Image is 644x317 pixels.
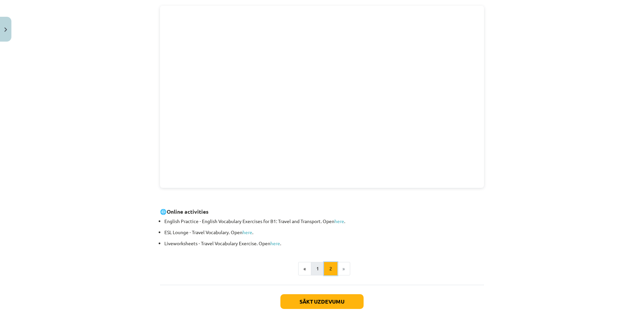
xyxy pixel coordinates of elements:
button: 1 [311,262,324,275]
nav: Page navigation example [160,262,484,275]
p: ESL Lounge - Travel Vocabulary. Open . [164,229,484,236]
h3: 🌐 [160,203,484,216]
a: here [243,229,252,235]
button: Sākt uzdevumu [280,294,364,309]
a: here [334,218,344,224]
button: « [298,262,311,275]
p: English Practice - English Vocabulary Exercises for B1: Travel and Transport. Open . [164,218,484,225]
b: Online activities [167,208,209,215]
p: Liveworksheets - Travel Vocabulary Exercise. Open . [164,240,484,247]
button: 2 [324,262,337,275]
img: icon-close-lesson-0947bae3869378f0d4975bcd49f059093ad1ed9edebbc8119c70593378902aed.svg [4,28,7,32]
a: here [270,240,280,246]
